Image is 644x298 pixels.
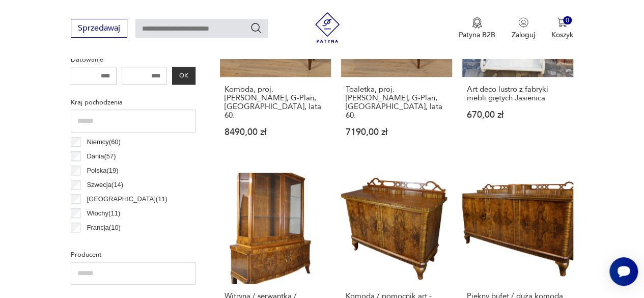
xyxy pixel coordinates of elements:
p: 7190,00 zł [346,128,447,137]
h3: Toaletka, proj. [PERSON_NAME], G-Plan, [GEOGRAPHIC_DATA], lata 60. [346,85,447,120]
p: Dania ( 57 ) [87,151,116,162]
img: Ikona koszyka [557,17,567,28]
p: Włochy ( 11 ) [87,208,120,219]
p: Niemcy ( 60 ) [87,137,121,148]
p: Datowanie [71,54,195,65]
button: Szukaj [250,22,262,34]
button: OK [172,67,195,85]
p: Szwecja ( 14 ) [87,179,123,191]
p: Patyna B2B [459,30,495,40]
div: 0 [563,16,572,25]
img: Ikona medalu [472,17,482,29]
p: Polska ( 19 ) [87,165,118,176]
p: 670,00 zł [467,111,569,119]
a: Sprzedawaj [71,25,127,33]
p: 8490,00 zł [225,128,326,137]
h3: Art deco lustro z fabryki mebli giętych Jasienica [467,85,569,102]
button: Sprzedawaj [71,19,127,38]
p: Kraj pochodzenia [71,97,195,108]
button: Patyna B2B [459,17,495,40]
p: Producent [71,249,195,260]
p: Koszyk [551,30,573,40]
img: Patyna - sklep z meblami i dekoracjami vintage [312,12,343,43]
iframe: Smartsupp widget button [609,257,638,286]
p: [GEOGRAPHIC_DATA] ( 11 ) [87,194,167,205]
p: Czechosłowacja ( 8 ) [87,236,143,248]
h3: Komoda, proj. [PERSON_NAME], G-Plan, [GEOGRAPHIC_DATA], lata 60. [225,85,326,120]
button: Zaloguj [512,17,535,40]
p: Zaloguj [512,30,535,40]
button: 0Koszyk [551,17,573,40]
p: Francja ( 10 ) [87,222,121,233]
img: Ikonka użytkownika [518,17,528,28]
a: Ikona medaluPatyna B2B [459,17,495,40]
